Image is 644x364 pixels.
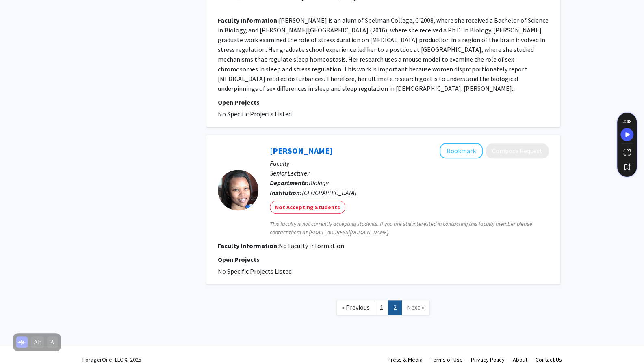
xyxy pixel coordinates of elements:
span: [GEOGRAPHIC_DATA] [302,188,356,197]
p: Senior Lecturer [270,168,549,178]
span: Next » [407,303,424,311]
p: Open Projects [218,97,549,107]
a: Next Page [401,300,429,315]
p: Faculty [270,158,549,168]
a: Privacy Policy [471,356,505,363]
b: Faculty Information: [218,16,279,24]
a: 2 [388,300,402,315]
a: Contact Us [536,356,562,363]
b: Departments: [270,179,309,187]
span: No Faculty Information [279,242,344,250]
a: About [513,356,527,363]
a: Press & Media [388,356,423,363]
a: Terms of Use [431,356,463,363]
iframe: Chat [6,328,35,358]
span: No Specific Projects Listed [218,110,292,118]
a: Previous [336,300,375,315]
button: Compose Request to Elethia Tillman [486,143,549,158]
nav: Page navigation [206,292,560,325]
span: Biology [309,179,329,187]
span: « Previous [342,303,370,311]
a: [PERSON_NAME] [270,146,332,156]
button: Add Elethia Tillman to Bookmarks [440,143,483,158]
span: This faculty is not currently accepting students. If you are still interested in contacting this ... [270,220,549,237]
b: Institution: [270,188,302,197]
span: No Specific Projects Listed [218,267,292,275]
a: 1 [375,300,388,315]
p: Open Projects [218,255,549,264]
mat-chip: Not Accepting Students [270,201,345,214]
fg-read-more: [PERSON_NAME] is an alum of Spelman College, C'2008, where she received a Bachelor of Science in ... [218,16,549,92]
b: Faculty Information: [218,242,279,250]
